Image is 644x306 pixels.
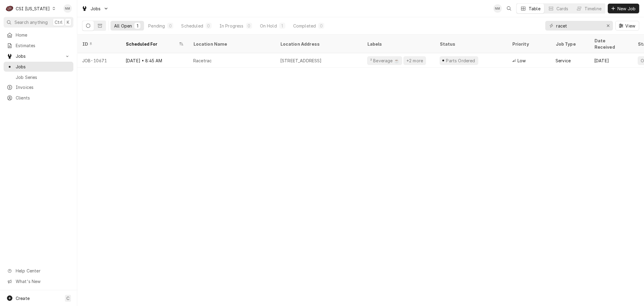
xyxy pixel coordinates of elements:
[594,37,627,50] div: Date Received
[556,57,571,64] div: Service
[616,5,637,12] span: New Job
[207,23,210,29] div: 0
[280,57,322,64] div: [STREET_ADDRESS]
[16,32,70,38] span: Home
[4,82,73,92] a: Invoices
[66,295,69,301] span: C
[67,19,69,25] span: K
[121,53,188,68] div: [DATE] • 8:45 AM
[16,5,50,12] div: CSI [US_STATE]
[4,41,73,50] a: Estimates
[406,57,424,64] div: +2 more
[16,53,61,59] span: Jobs
[293,23,316,29] div: Completed
[608,4,639,13] button: New Job
[504,4,514,13] button: Open search
[5,4,14,13] div: CSI Kentucky's Avatar
[556,5,569,12] div: Cards
[493,4,502,13] div: Nancy Manuel's Avatar
[589,53,633,68] div: [DATE]
[16,84,70,90] span: Invoices
[4,62,73,72] a: Jobs
[493,4,502,13] div: NM
[77,53,121,68] div: JOB-10671
[126,41,178,47] div: Scheduled For
[114,23,132,29] div: All Open
[260,23,277,29] div: On Hold
[16,278,70,285] span: What's New
[5,4,14,13] div: C
[91,5,101,12] span: Jobs
[16,42,70,49] span: Estimates
[556,41,585,47] div: Job Type
[319,23,323,29] div: 0
[517,57,526,64] span: Low
[181,23,203,29] div: Scheduled
[4,17,73,28] button: Search anythingCtrlK
[247,23,251,29] div: 0
[440,41,501,47] div: Status
[14,19,48,25] span: Search anything
[63,4,72,13] div: Nancy Manuel's Avatar
[193,57,212,64] div: Racetrac
[603,21,613,31] button: Erase input
[512,41,545,47] div: Priority
[529,5,540,12] div: Table
[79,4,111,14] a: Go to Jobs
[55,19,62,25] span: Ctrl
[148,23,165,29] div: Pending
[193,41,269,47] div: Location Name
[136,23,139,29] div: 1
[16,296,30,301] span: Create
[16,63,70,70] span: Jobs
[4,276,73,286] a: Go to What's New
[168,23,172,29] div: 0
[370,57,400,64] div: ² Beverage ☕️
[280,23,284,29] div: 1
[16,268,70,274] span: Help Center
[624,23,636,29] span: View
[280,41,356,47] div: Location Address
[367,41,430,47] div: Labels
[4,51,73,61] a: Go to Jobs
[219,23,244,29] div: In Progress
[556,21,601,31] input: Keyword search
[4,266,73,276] a: Go to Help Center
[615,21,639,31] button: View
[82,41,115,47] div: ID
[585,5,601,12] div: Timeline
[4,30,73,40] a: Home
[16,95,70,101] span: Clients
[4,93,73,103] a: Clients
[16,74,70,80] span: Job Series
[63,4,72,13] div: NM
[445,57,476,64] div: Parts Ordered
[4,72,73,82] a: Job Series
